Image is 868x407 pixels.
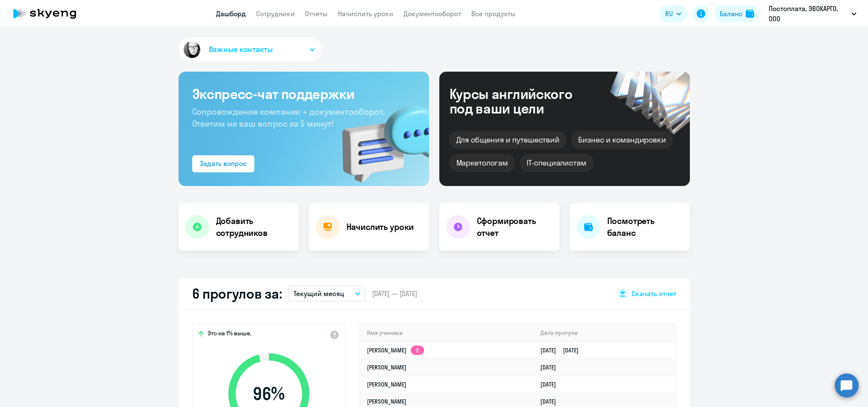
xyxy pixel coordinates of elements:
p: Текущий месяц [294,288,344,299]
div: Курсы английского под ваши цели [450,87,595,116]
img: avatar [182,40,202,60]
h3: Экспресс-чат поддержки [192,85,415,102]
div: Маркетологам [450,154,515,172]
a: Отчеты [305,9,328,18]
a: [DATE] [540,363,563,371]
a: Начислить уроки [338,9,393,18]
th: Дата прогула [533,324,675,342]
button: Балансbalance [715,5,759,22]
span: Сопровождение компании + документооборот. Ответим на ваш вопрос за 5 минут! [192,106,385,129]
div: Баланс [720,9,742,19]
app-skyeng-badge: 2 [411,346,424,355]
div: Задать вопрос [200,158,247,169]
span: RU [665,9,673,19]
th: Имя ученика [360,324,534,342]
h4: Сформировать отчет [477,215,553,239]
span: [DATE] — [DATE] [372,289,417,298]
a: [DATE][DATE] [540,346,585,354]
a: [PERSON_NAME]2 [367,346,424,354]
button: Задать вопрос [192,155,254,172]
h4: Начислить уроки [346,221,414,233]
div: Бизнес и командировки [571,131,673,149]
span: 96 % [220,384,318,404]
button: RU [659,5,687,22]
button: Важные контакты [179,38,322,61]
div: Для общения и путешествий [450,131,567,149]
span: Важные контакты [209,44,273,55]
h4: Добавить сотрудников [216,215,292,239]
a: [PERSON_NAME] [367,363,407,371]
a: [DATE] [540,381,563,388]
h4: Посмотреть баланс [607,215,683,239]
div: IT-специалистам [520,154,593,172]
button: Текущий месяц [288,285,365,302]
a: Все продукты [471,9,516,18]
span: Скачать отчет [632,289,676,298]
img: balance [746,9,754,18]
button: Постоплата, ЭВОКАРГО, ООО [764,3,861,24]
a: [DATE] [540,398,563,405]
img: bg-img [330,90,429,186]
a: Сотрудники [256,9,295,18]
span: Это на 1% выше, [208,329,251,340]
p: Постоплата, ЭВОКАРГО, ООО [769,3,848,24]
a: [PERSON_NAME] [367,381,407,388]
a: Дашборд [216,9,246,18]
a: Документооборот [404,9,461,18]
a: [PERSON_NAME] [367,398,407,405]
h2: 6 прогулов за: [192,285,282,302]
